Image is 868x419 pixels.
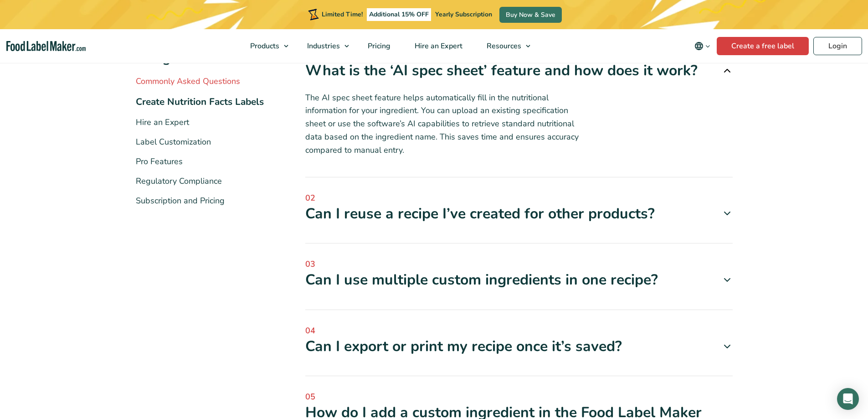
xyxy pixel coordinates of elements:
a: Industries [295,29,354,63]
a: 01 What is the ‘AI spec sheet’ feature and how does it work? [305,49,733,80]
span: Resources [484,41,522,51]
a: Hire an Expert [403,29,473,63]
a: Regulatory Compliance [136,176,222,186]
span: 04 [305,325,733,337]
a: Pricing [356,29,401,63]
div: Can I use multiple custom ingredients in one recipe? [305,270,733,290]
span: 02 [305,192,733,204]
div: Can I export or print my recipe once it’s saved? [305,337,733,356]
a: 02 Can I reuse a recipe I’ve created for other products? [305,192,733,223]
span: Products [247,41,280,51]
a: Food Label Maker homepage [6,41,86,52]
li: Create Nutrition Facts Labels [136,95,278,109]
span: Yearly Subscription [435,10,492,19]
a: Commonly Asked Questions [136,76,240,87]
span: Hire an Expert [412,41,463,51]
a: Resources [475,29,535,63]
button: Change language [688,37,717,55]
span: 03 [305,258,733,270]
a: 04 Can I export or print my recipe once it’s saved? [305,325,733,356]
div: What is the ‘AI spec sheet’ feature and how does it work? [305,61,733,80]
a: 03 Can I use multiple custom ingredients in one recipe? [305,258,733,290]
a: Login [813,37,862,55]
a: Products [238,29,293,63]
a: Create a free label [717,37,809,55]
a: Buy Now & Save [499,7,562,23]
p: The AI spec sheet feature helps automatically fill in the nutritional information for your ingred... [305,91,733,157]
a: Subscription and Pricing [136,195,225,206]
span: Industries [304,41,341,51]
a: Label Customization [136,136,211,147]
div: Can I reuse a recipe I’ve created for other products? [305,204,733,223]
span: Limited Time! [322,10,363,19]
a: Hire an Expert [136,117,189,128]
div: Open Intercom Messenger [837,388,859,410]
span: Additional 15% OFF [367,8,431,21]
span: 05 [305,391,733,403]
span: Pricing [365,41,391,51]
a: Pro Features [136,156,183,167]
